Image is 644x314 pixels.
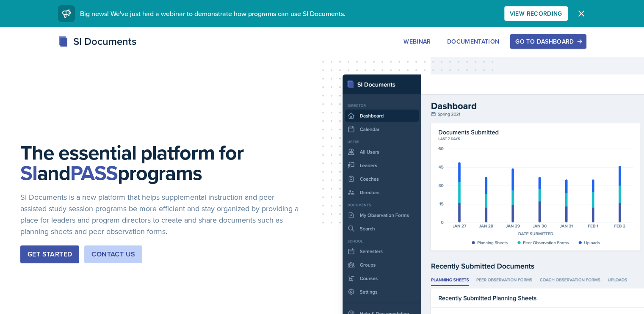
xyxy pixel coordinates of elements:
[504,6,568,21] button: View Recording
[84,245,142,263] button: Contact Us
[58,34,136,49] div: SI Documents
[515,38,580,45] div: Go to Dashboard
[20,245,79,263] button: Get Started
[28,249,72,259] div: Get Started
[80,9,345,18] span: Big news! We've just had a webinar to demonstrate how programs can use SI Documents.
[91,249,135,259] div: Contact Us
[398,34,436,49] button: Webinar
[510,34,586,49] button: Go to Dashboard
[510,10,562,17] div: View Recording
[447,38,500,45] div: Documentation
[442,34,505,49] button: Documentation
[404,38,431,45] div: Webinar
